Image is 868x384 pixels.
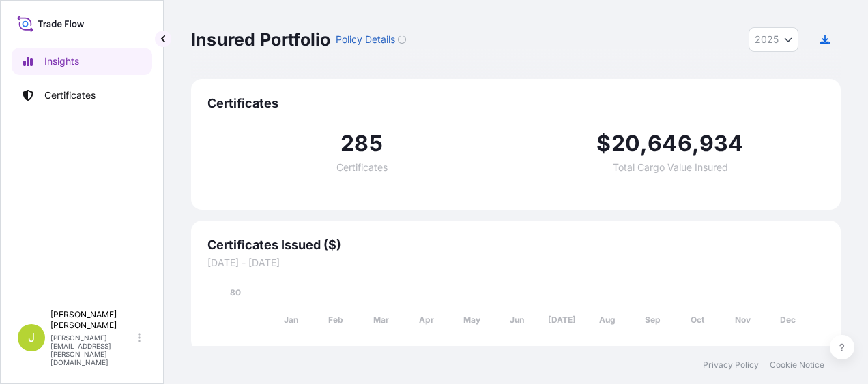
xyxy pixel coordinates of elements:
tspan: Mar [373,315,389,325]
button: Year Selector [749,27,798,52]
tspan: May [463,315,481,325]
p: [PERSON_NAME][EMAIL_ADDRESS][PERSON_NAME][DOMAIN_NAME] [50,334,135,366]
tspan: 80 [230,287,241,298]
span: 934 [699,133,744,155]
div: Loading [398,35,406,44]
a: Certificates [12,82,152,109]
a: Privacy Policy [703,359,759,370]
tspan: Jan [284,315,298,325]
span: Certificates Issued ($) [207,237,824,253]
span: Certificates [207,95,824,112]
tspan: Nov [735,315,751,325]
p: Policy Details [336,33,395,46]
p: Certificates [44,89,96,102]
p: Insured Portfolio [191,29,330,50]
span: J [28,331,35,345]
tspan: Feb [328,315,343,325]
span: 2025 [755,33,779,46]
span: 646 [648,133,692,155]
tspan: Apr [419,315,434,325]
a: Cookie Notice [770,359,824,370]
tspan: Jun [510,315,524,325]
p: Insights [44,54,79,68]
a: Insights [12,48,152,75]
p: [PERSON_NAME] [PERSON_NAME] [50,309,135,331]
span: $ [596,133,611,155]
span: [DATE] - [DATE] [207,256,824,270]
button: Loading [398,29,406,50]
tspan: Oct [691,315,705,325]
span: Total Cargo Value Insured [613,163,728,172]
span: 20 [611,133,640,155]
span: , [692,133,699,155]
span: , [640,133,648,155]
span: 285 [341,133,383,155]
tspan: [DATE] [548,315,576,325]
span: Certificates [336,163,388,172]
tspan: Aug [599,315,616,325]
tspan: Sep [645,315,661,325]
tspan: Dec [780,315,796,325]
